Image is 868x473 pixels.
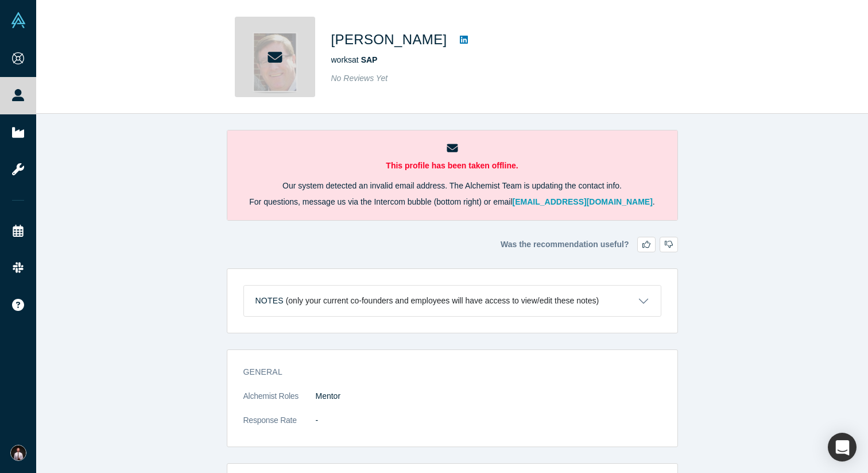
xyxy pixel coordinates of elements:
[10,12,26,28] img: Alchemist Vault Logo
[227,237,678,252] div: Was the recommendation useful?
[316,390,661,402] dd: Mentor
[243,390,316,414] dt: Alchemist Roles
[316,414,661,426] dd: -
[243,160,661,172] p: This profile has been taken offline.
[331,55,378,64] span: works at
[286,296,599,306] p: (only your current co-founders and employees will have access to view/edit these notes)
[244,286,661,316] button: Notes (only your current co-founders and employees will have access to view/edit these notes)
[243,196,661,208] p: For questions, message us via the Intercom bubble (bottom right) or email .
[255,295,284,307] h3: Notes
[331,74,388,83] span: No Reviews Yet
[513,197,653,206] a: [EMAIL_ADDRESS][DOMAIN_NAME]
[243,180,661,192] p: Our system detected an invalid email address. The Alchemist Team is updating the contact info.
[361,55,378,64] a: SAP
[243,414,316,439] dt: Response Rate
[243,366,645,378] h3: General
[331,29,447,50] h1: [PERSON_NAME]
[10,445,26,461] img: Denis Vurdov's Account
